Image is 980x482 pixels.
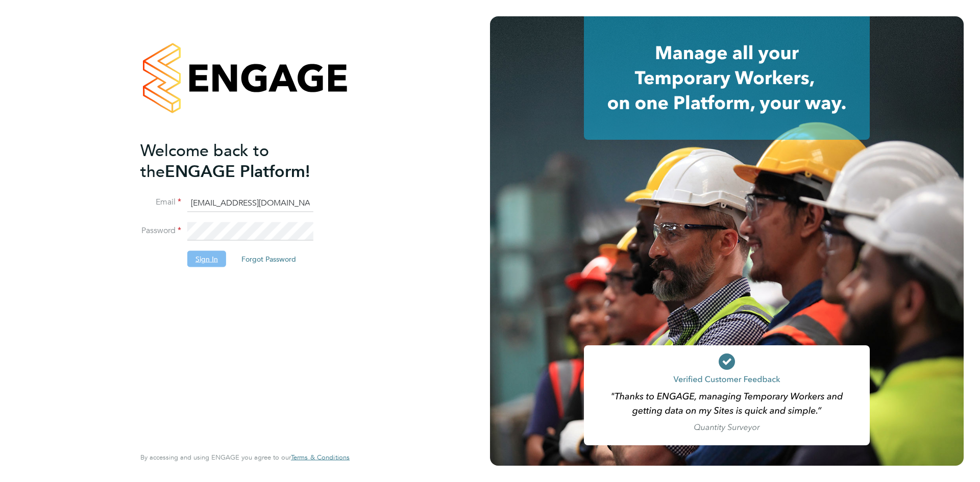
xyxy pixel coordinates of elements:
[233,251,304,267] button: Forgot Password
[140,453,350,462] span: By accessing and using ENGAGE you agree to our
[291,453,350,462] span: Terms & Conditions
[140,197,181,208] label: Email
[291,453,350,462] a: Terms & Conditions
[187,194,313,212] input: Enter your work email...
[187,251,226,267] button: Sign In
[140,140,269,181] span: Welcome back to the
[140,140,339,182] h2: ENGAGE Platform!
[140,225,181,236] label: Password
